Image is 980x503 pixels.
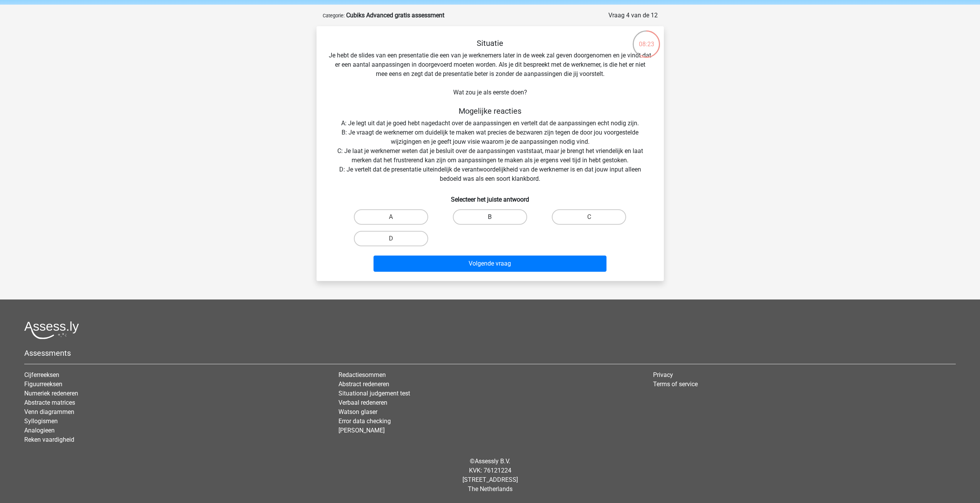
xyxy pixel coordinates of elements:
[453,209,527,225] label: B
[24,417,58,425] a: Syllogismen
[338,399,387,406] a: Verbaal redeneren
[475,458,510,465] a: Assessly B.V.
[24,427,55,434] a: Analogieen
[24,399,75,406] a: Abstracte matrices
[653,380,698,388] a: Terms of service
[329,190,652,203] h6: Selecteer het juiste antwoord
[329,39,652,48] h5: Situatie
[338,371,386,379] a: Redactiesommen
[24,321,79,339] img: Assessly logo
[24,348,956,358] h5: Assessments
[653,371,673,379] a: Privacy
[632,30,661,49] div: 08:23
[24,371,59,379] a: Cijferreeksen
[338,380,389,388] a: Abstract redeneren
[552,209,626,225] label: C
[323,13,345,19] small: Categorie:
[338,390,410,397] a: Situational judgement test
[374,256,606,272] button: Volgende vraag
[320,39,661,275] div: Je hebt de slides van een presentatie die een van je werknemers later in de week zal geven doorge...
[608,11,658,20] div: Vraag 4 van de 12
[338,408,377,416] a: Watson glaser
[18,451,962,500] div: © KVK: 76121224 [STREET_ADDRESS] The Netherlands
[24,436,74,443] a: Reken vaardigheid
[346,12,444,19] strong: Cubiks Advanced gratis assessment
[24,390,78,397] a: Numeriek redeneren
[338,417,391,425] a: Error data checking
[354,209,428,225] label: A
[354,231,428,246] label: D
[338,427,385,434] a: [PERSON_NAME]
[24,408,74,416] a: Venn diagrammen
[329,106,652,116] h5: Mogelijke reacties
[24,380,62,388] a: Figuurreeksen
